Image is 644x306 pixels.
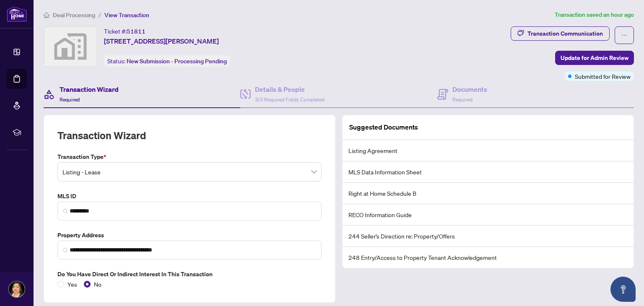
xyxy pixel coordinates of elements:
[60,84,119,94] h4: Transaction Wizard
[53,11,95,19] span: Deal Processing
[57,129,146,142] h2: Transaction Wizard
[104,26,145,36] div: Ticket #:
[575,72,631,81] span: Submitted for Review
[349,122,418,132] article: Suggested Documents
[57,270,322,279] label: Do you have direct or indirect interest in this transaction
[555,51,634,65] button: Update for Admin Review
[99,10,101,20] li: /
[343,247,634,268] li: 248 Entry/Access to Property Tenant Acknowledgement
[511,26,610,41] button: Transaction Communication
[343,161,634,183] li: MLS Data Information Sheet
[104,36,219,46] span: [STREET_ADDRESS][PERSON_NAME]
[127,28,145,35] span: 51811
[44,12,49,18] span: home
[127,57,227,65] span: New Submission - Processing Pending
[527,27,603,40] div: Transaction Communication
[343,140,634,161] li: Listing Agreement
[57,192,322,201] label: MLS ID
[91,280,105,289] span: No
[60,96,80,103] span: Required
[63,209,68,214] img: search_icon
[63,248,68,253] img: search_icon
[621,32,627,38] span: ellipsis
[104,55,230,67] div: Status:
[561,51,628,65] span: Update for Admin Review
[7,6,27,22] img: logo
[9,281,25,297] img: Profile Icon
[64,280,80,289] span: Yes
[610,277,636,302] button: Open asap
[452,96,473,103] span: Required
[343,226,634,247] li: 244 Seller’s Direction re: Property/Offers
[104,11,149,19] span: View Transaction
[62,164,317,180] span: Listing - Lease
[343,204,634,226] li: RECO Information Guide
[44,27,97,66] img: svg%3e
[57,152,322,161] label: Transaction Type
[452,84,487,94] h4: Documents
[343,183,634,204] li: Right at Home Schedule B
[57,231,322,240] label: Property Address
[255,84,325,94] h4: Details & People
[555,10,634,20] article: Transaction saved an hour ago
[255,96,325,103] span: 3/3 Required Fields Completed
